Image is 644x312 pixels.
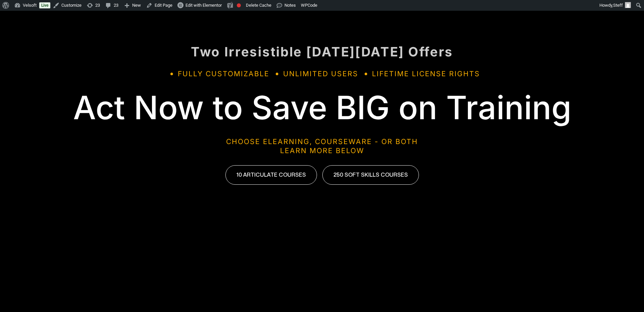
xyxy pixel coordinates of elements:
span: 250 Soft Skills Courses [333,171,408,179]
span: Choose eLearning, Courseware - or Both [226,137,418,146]
span: Unlimited Users [281,69,358,78]
div: Focus keyphrase not set [237,3,241,7]
a: 250 Soft Skills Courses [322,165,419,185]
b: Two Irresistible [DATE][DATE] Offers [191,44,453,59]
span: Learn More Below [280,146,364,155]
a: 10 Articulate Courses [225,165,317,185]
span: Edit with Elementor [185,3,222,8]
a: Live [39,2,50,8]
h2: Act Now to Save BIG on Training [32,88,612,127]
span: FULLY CUSTOMIZABLE [176,69,269,78]
span: 10 Articulate Courses [236,171,306,179]
span: Lifetime License Rights [370,69,480,78]
span: Steff [613,3,623,8]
